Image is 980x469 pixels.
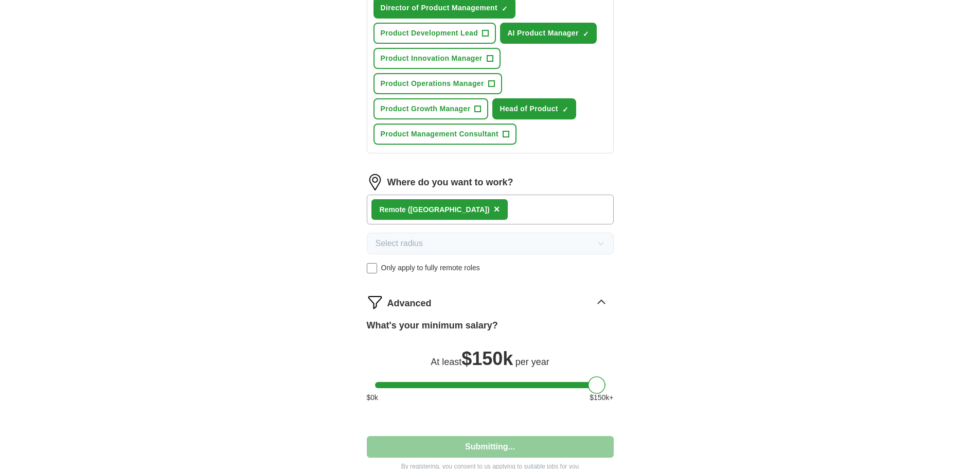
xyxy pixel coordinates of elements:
span: Product Growth Manager [381,103,471,114]
span: Director of Product Management [381,3,498,13]
label: Where do you want to work? [387,176,513,189]
span: $ 150 k+ [590,392,613,403]
button: × [494,202,500,217]
span: Advanced [387,297,432,310]
span: × [494,203,500,215]
button: Head of Product✓ [492,98,576,119]
span: Select radius [376,237,423,250]
span: ✓ [583,30,589,38]
img: filter [367,294,383,310]
span: Only apply to fully remote roles [381,263,480,273]
label: What's your minimum salary? [367,319,498,333]
input: Only apply to fully remote roles [367,263,377,273]
span: ✓ [502,5,508,13]
div: Remote ([GEOGRAPHIC_DATA]) [380,204,490,215]
img: location.png [367,174,383,190]
span: Product Operations Manager [381,78,484,89]
button: Product Development Lead [373,23,496,44]
span: $ 0 k [367,392,379,403]
button: Submitting... [367,436,614,458]
button: Product Innovation Manager [373,48,501,69]
span: Head of Product [500,103,558,114]
button: Product Operations Manager [373,73,502,94]
span: $ 150k [461,348,513,369]
span: ✓ [562,106,568,114]
span: At least [431,357,461,367]
button: Product Management Consultant [373,124,517,145]
span: AI Product Manager [507,28,579,39]
button: Product Growth Manager [373,98,489,119]
span: per year [515,357,549,367]
span: Product Management Consultant [381,129,499,140]
span: Product Development Lead [381,28,478,39]
button: Select radius [367,233,614,254]
button: AI Product Manager✓ [500,23,597,44]
span: Product Innovation Manager [381,53,483,64]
